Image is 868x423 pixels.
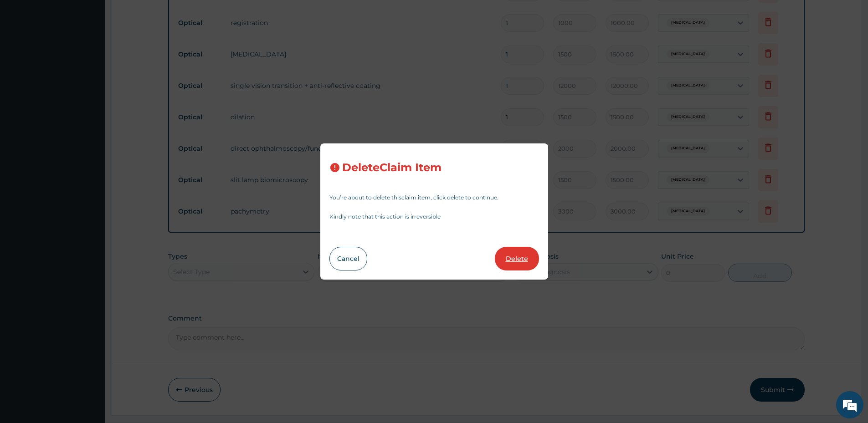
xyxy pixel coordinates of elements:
[47,51,153,63] div: Chat with us now
[329,247,367,270] button: Cancel
[342,162,442,174] h3: Delete Claim Item
[5,249,174,280] textarea: Type your message and hit 'Enter'
[495,247,539,270] button: Delete
[53,115,126,207] span: We're online!
[149,5,171,26] div: Minimize live chat window
[329,214,539,219] p: Kindly note that this action is irreversible
[17,46,37,68] img: d_794563401_company_1708531726252_794563401
[329,195,539,200] p: You’re about to delete this claim item , click delete to continue.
